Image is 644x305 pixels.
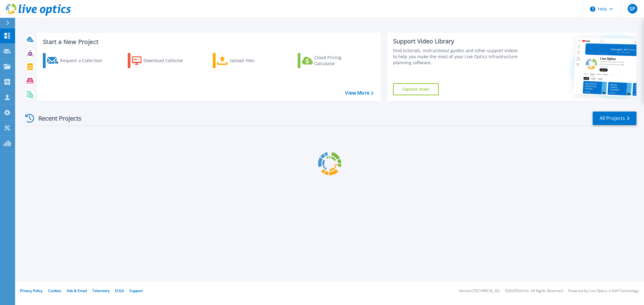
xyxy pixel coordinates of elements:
a: Download Collector [128,53,195,68]
a: Privacy Policy [20,288,43,293]
a: Cookies [48,288,61,293]
li: Version: [TECHNICAL_ID] [459,289,500,293]
a: Support [130,288,143,293]
a: Upload Files [213,53,280,68]
div: Support Video Library [393,37,521,45]
div: Find tutorials, instructional guides and other support videos to help you make the most of your L... [393,48,521,66]
div: Download Collector [143,55,192,67]
a: Explore Now! [393,83,439,95]
span: SP [630,6,635,11]
h3: Start a New Project [43,39,373,45]
a: View More [345,90,373,96]
div: Cloud Pricing Calculator [314,55,363,67]
a: Ads & Email [67,288,87,293]
li: Powered by Live Optics, a Dell Technology [568,289,639,293]
li: © 2025 Dell Inc. All Rights Reserved [505,289,563,293]
a: EULA [115,288,124,293]
div: Upload Files [229,55,278,67]
a: Cloud Pricing Calculator [298,53,365,68]
a: Telemetry [92,288,110,293]
a: Request a Collection [43,53,110,68]
a: All Projects [593,112,636,125]
div: Request a Collection [60,55,108,67]
div: Recent Projects [23,111,90,126]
